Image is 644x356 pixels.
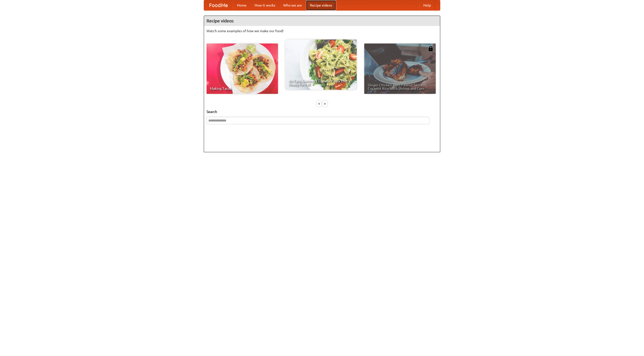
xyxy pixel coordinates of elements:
a: Recipe videos [306,0,336,10]
a: Help [419,0,435,10]
span: An Easy, Summery Tomato Pasta That's Ready for Fall [289,79,353,86]
a: Making Tacos [207,44,278,94]
img: 483408.png [428,46,433,51]
div: » [323,100,327,107]
a: Who we are [279,0,306,10]
a: How it works [251,0,279,10]
h5: Search [207,109,437,114]
div: « [317,100,321,107]
h4: Recipe videos [204,16,440,26]
a: An Easy, Summery Tomato Pasta That's Ready for Fall [285,39,357,90]
span: Making Tacos [210,87,274,90]
a: Home [233,0,251,10]
a: FoodMe [204,0,233,10]
p: Watch some examples of how we make our food! [207,28,437,33]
